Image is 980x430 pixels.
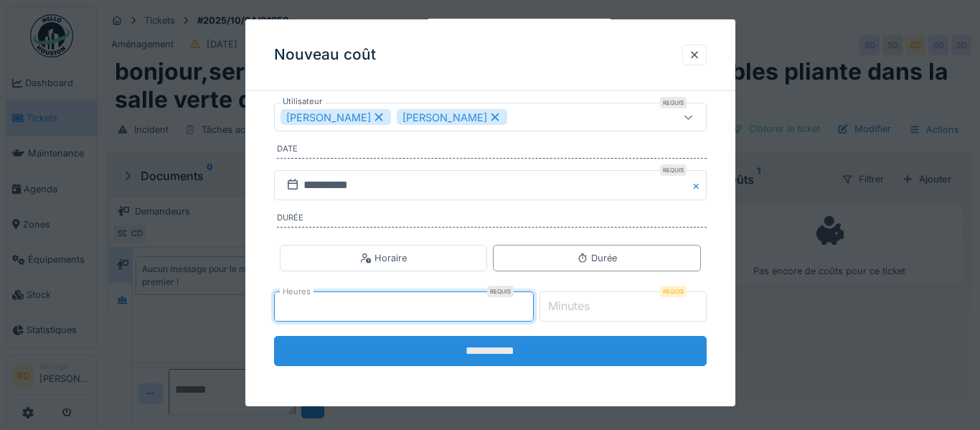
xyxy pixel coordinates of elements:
label: Durée [277,212,707,228]
h3: Nouveau coût [274,46,376,64]
label: Date [277,143,707,159]
div: [PERSON_NAME] [281,109,391,125]
label: Utilisateur [280,95,325,108]
label: Minutes [545,297,593,314]
div: Requis [660,286,687,297]
button: Close [691,170,707,200]
div: [PERSON_NAME] [397,109,507,125]
div: Requis [660,164,687,176]
label: Heures [280,286,314,298]
div: Horaire [360,251,407,265]
div: Durée [577,251,617,265]
div: Requis [487,286,514,297]
div: Requis [660,97,687,108]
